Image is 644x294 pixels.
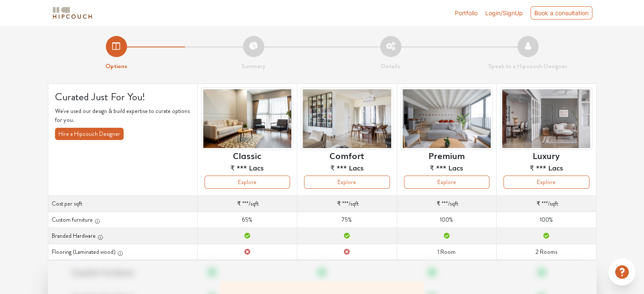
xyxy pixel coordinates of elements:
[401,87,493,150] img: header-preview
[201,87,293,150] img: header-preview
[197,196,297,212] td: /sqft
[55,128,124,140] button: Hire a Hipcouch Designer
[233,150,261,160] h6: Classic
[397,196,496,212] td: /sqft
[48,212,197,228] th: Custom furniture
[497,212,596,228] td: 100%
[428,150,465,160] h6: Premium
[503,176,589,189] button: Explore
[329,150,364,160] h6: Comfort
[51,3,94,22] span: logo-horizontal.svg
[397,244,496,260] td: 1 Room
[301,87,393,150] img: header-preview
[488,61,567,71] strong: Speak to a Hipcouch Designer
[397,212,496,228] td: 100%
[497,244,596,260] td: 2 Rooms
[48,244,197,260] th: Flooring (Laminated wood)
[533,150,560,160] h6: Luxury
[55,107,191,124] p: We've used our design & build expertise to curate options for you.
[497,196,596,212] td: /sqft
[297,212,397,228] td: 75%
[105,61,127,71] strong: Options
[304,176,390,189] button: Explore
[241,61,265,71] strong: Summary
[205,176,290,189] button: Explore
[51,5,94,20] img: logo-horizontal.svg
[531,6,592,19] div: Book a consultation
[381,61,400,71] strong: Details
[297,196,397,212] td: /sqft
[197,212,297,228] td: 65%
[48,228,197,244] th: Branded Hardware
[485,9,523,16] span: Login/SignUp
[48,196,197,212] th: Cost per sqft
[55,91,191,103] h4: Curated Just For You!
[500,87,592,150] img: header-preview
[404,176,489,189] button: Explore
[455,8,478,17] a: Portfolio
